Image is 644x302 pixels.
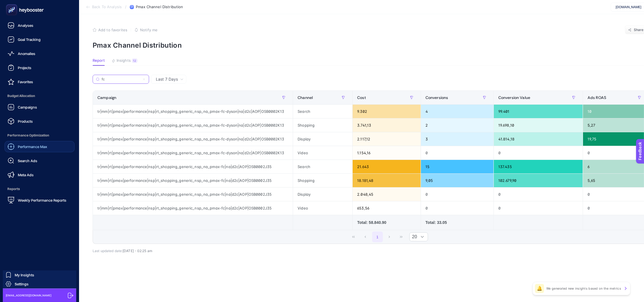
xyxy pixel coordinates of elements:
div: 9,05 [421,174,494,187]
a: Products [5,116,75,127]
input: Search [102,77,140,81]
div: 21.643 [353,160,421,173]
a: Anomalies [5,48,75,59]
div: Display [293,188,352,201]
div: 0 [494,188,583,201]
div: Video [293,146,352,160]
div: 0 [421,201,494,215]
div: Video [293,201,352,215]
div: Shopping [293,174,352,187]
span: Projects [18,65,31,70]
div: Total: 58.840.90 [357,220,416,225]
span: Feedback [3,2,21,6]
div: 2 [421,118,494,132]
span: Favorites [18,80,33,84]
span: Rows per page [410,233,417,241]
div: Search [293,105,352,118]
span: Budget Allocation [5,90,75,102]
span: Report [93,58,105,63]
span: Conversion Value [498,95,530,100]
div: 9.302 [353,105,421,118]
span: [EMAIL_ADDRESS][DOMAIN_NAME] [6,293,51,297]
div: tr|mm|rt|pmax|performance|nsp|rt_shopping_generic_nsp_na_pmax-fc-dyson|na|d2c|AOP|OSB0002K13 [93,132,293,146]
div: tr|mm|rt|pmax|performance|nsp|rt_shopping_generic_nsp_na_pmax-fc|na|d2c|AOP|OSB0002J35 [93,174,293,187]
span: Channel [298,95,313,100]
div: Display [293,132,352,146]
div: 1.154,16 [353,146,421,160]
a: My Insights [3,270,76,279]
span: Products [18,119,33,124]
span: Reports [5,183,75,195]
a: Analyses [5,20,75,31]
div: Shopping [293,118,352,132]
a: Campaigns [5,102,75,113]
div: 102.679,90 [494,174,583,187]
div: 19.698,10 [494,118,583,132]
span: Insights [117,58,131,63]
a: Search Ads [5,155,75,166]
span: Performance Optimization [5,130,75,141]
span: My Insights [15,273,34,277]
span: Anomalies [18,51,35,56]
a: Meta Ads [5,169,75,180]
a: Favorites [5,76,75,87]
div: 3.741,13 [353,118,421,132]
a: Settings [3,279,76,288]
button: Add to favorites [93,28,127,32]
div: 653,56 [353,201,421,215]
span: Meta Ads [18,173,34,177]
a: Weekly Performance Reports [5,195,75,206]
span: Weekly Performance Reports [18,198,66,202]
div: 18.181,48 [353,174,421,187]
div: 15 [421,160,494,173]
span: Share [634,28,644,32]
span: Performance Max [18,144,47,149]
div: 3 [421,132,494,146]
span: [DATE]・02:25 am [123,249,152,253]
div: tr|mm|rt|pmax|performance|nsp|rt_shopping_generic_nsp_na_pmax-fc-dyson|na|d2c|AOP|OSB0002K13 [93,118,293,132]
span: Add to favorites [98,28,127,32]
div: 0 [421,146,494,160]
div: tr|mm|rt|pmax|performance|nsp|rt_shopping_generic_nsp_na_pmax-fc|na|d2c|AOP|OSB0002J35 [93,188,293,201]
span: Campaign [97,95,116,100]
div: Search [293,160,352,173]
div: 12 [132,58,137,63]
span: Last updated date: [93,249,123,253]
a: Performance Max [5,141,75,152]
span: Last 7 Days [156,76,178,82]
div: 0 [494,146,583,160]
span: Search Ads [18,158,37,163]
span: Campaigns [18,105,37,109]
span: Conversions [425,95,448,100]
button: 1 [372,232,383,242]
span: Back To Analysis [92,5,122,9]
div: 2.048,45 [353,188,421,201]
span: Goal Tracking [18,37,41,42]
a: Goal Tracking [5,34,75,45]
span: Analyses [18,23,33,28]
div: Total: 33.05 [425,220,489,225]
div: tr|mm|rt|pmax|performance|nsp|rt_shopping_generic_nsp_na_pmax-fc-dyson|na|d2c|AOP|OSB0002K13 [93,105,293,118]
button: Notify me [134,28,158,32]
span: Ads ROAS [588,95,606,100]
span: Notify me [140,28,158,32]
div: 0 [421,188,494,201]
div: 2.117,12 [353,132,421,146]
div: 41.814,18 [494,132,583,146]
div: tr|mm|rt|pmax|performance|nsp|rt_shopping_generic_nsp_na_pmax-fc|na|d2c|AOP|OSB0002J35 [93,160,293,173]
div: 4 [421,105,494,118]
div: 99.401 [494,105,583,118]
div: 137.435 [494,160,583,173]
span: Cost [357,95,366,100]
div: tr|mm|rt|pmax|performance|nsp|rt_shopping_generic_nsp_na_pmax-fc-dyson|na|d2c|AOP|OSB0002K13 [93,146,293,160]
span: Settings [15,282,29,286]
div: tr|mm|rt|pmax|performance|nsp|rt_shopping_generic_nsp_na_pmax-fc|na|d2c|AOP|OSB0002J35 [93,201,293,215]
span: / [125,5,126,9]
a: Projects [5,62,75,73]
div: 0 [494,201,583,215]
span: Pmax Channel Distribution [136,5,183,9]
